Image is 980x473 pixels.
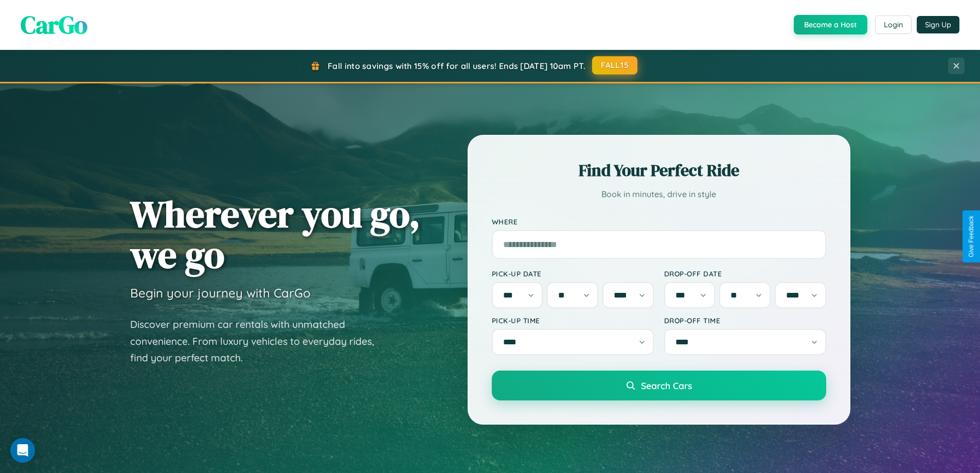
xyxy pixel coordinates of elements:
span: Search Cars [641,380,692,391]
button: Login [875,15,912,34]
div: Open Intercom Messenger [10,438,35,463]
span: Fall into savings with 15% off for all users! Ends [DATE] 10am PT. [328,61,585,71]
h3: Begin your journey with CarGo [130,285,311,301]
p: Book in minutes, drive in style [492,187,826,202]
button: FALL15 [592,56,637,75]
button: Sign Up [917,16,959,33]
label: Pick-up Date [492,269,654,278]
h1: Wherever you go, we go [130,194,420,275]
div: Give Feedback [968,216,975,257]
p: Discover premium car rentals with unmatched convenience. From luxury vehicles to everyday rides, ... [130,316,387,366]
label: Where [492,217,826,226]
label: Drop-off Time [664,316,826,325]
span: CarGo [21,8,87,42]
label: Pick-up Time [492,316,654,325]
h2: Find Your Perfect Ride [492,159,826,182]
button: Become a Host [794,15,867,34]
button: Search Cars [492,371,826,400]
label: Drop-off Date [664,269,826,278]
